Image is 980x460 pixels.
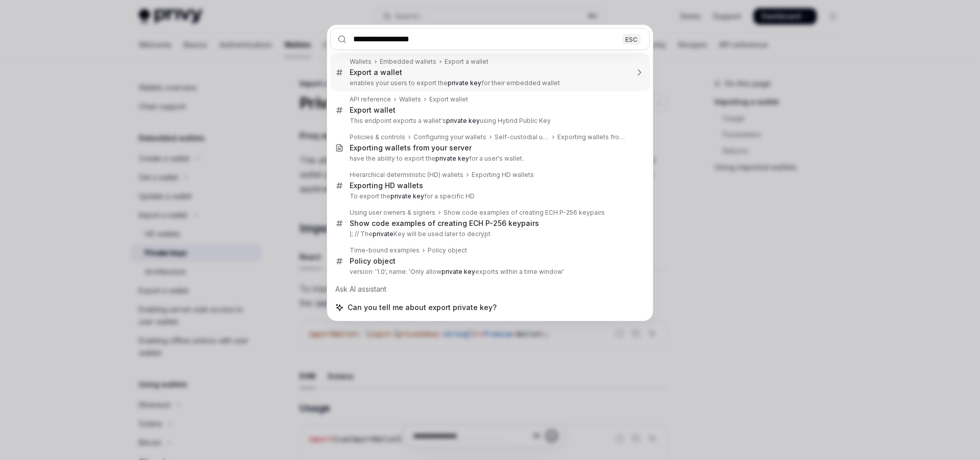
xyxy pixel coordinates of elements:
[350,219,539,228] div: Show code examples of creating ECH P-256 keypairs
[390,192,424,200] b: private key
[350,155,628,163] p: have the ability to export the for a user's wallet.
[495,133,549,141] div: Self-custodial user wallets
[442,268,475,275] b: private key
[350,246,420,254] div: Time-bound examples
[429,95,468,104] div: Export wallet
[348,302,497,313] span: Can you tell me about export private key?
[350,117,628,125] p: This endpoint exports a wallet's using Hybrid Public Key
[444,209,605,217] div: Show code examples of creating ECH P-256 keypairs
[350,133,405,141] div: Policies & controls
[350,106,396,115] div: Export wallet
[448,79,481,87] b: private key
[380,58,436,66] div: Embedded wallets
[373,230,394,238] b: private
[428,246,467,254] div: Policy object
[435,155,469,162] b: private key
[350,171,463,179] div: Hierarchical deterministic (HD) wallets
[350,79,628,87] p: enables your users to export the for their embedded wallet
[350,257,396,266] div: Policy object
[622,34,641,44] div: ESC
[446,117,480,124] b: private key
[350,181,423,190] div: Exporting HD wallets
[330,280,650,298] div: Ask AI assistant
[557,133,628,141] div: Exporting wallets from your server
[350,192,628,200] p: To export the for a specific HD
[350,143,472,152] div: Exporting wallets from your server
[350,95,391,104] div: API reference
[445,58,488,66] div: Export a wallet
[350,209,435,217] div: Using user owners & signers
[472,171,534,179] div: Exporting HD wallets
[350,268,628,276] p: version: '1.0', name: 'Only allow exports within a time window'
[350,68,402,77] div: Export a wallet
[413,133,486,141] div: Configuring your wallets
[350,230,628,238] p: ); // The Key will be used later to decrypt
[399,95,421,104] div: Wallets
[350,58,372,66] div: Wallets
